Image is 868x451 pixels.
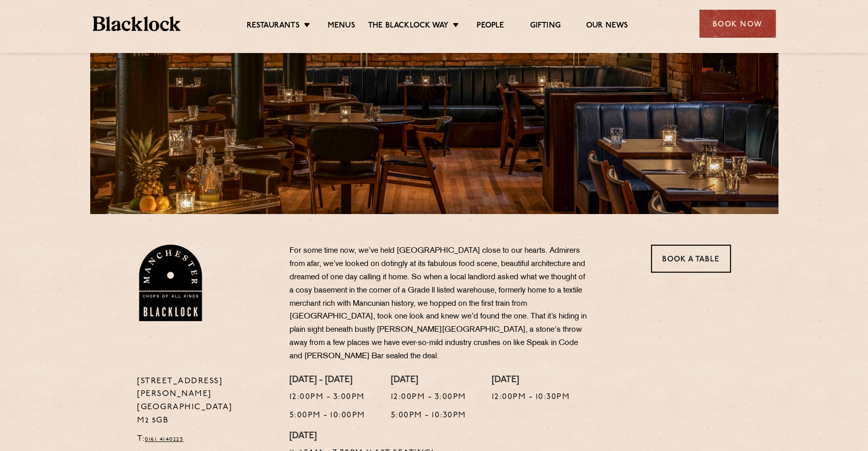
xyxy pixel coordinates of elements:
[391,409,466,422] p: 5:00pm - 10:30pm
[290,409,365,422] p: 5:00pm - 10:00pm
[137,375,274,428] p: [STREET_ADDRESS][PERSON_NAME] [GEOGRAPHIC_DATA] M2 5GB
[290,391,365,404] p: 12:00pm - 3:00pm
[391,375,466,386] h4: [DATE]
[492,391,570,404] p: 12:00pm - 10:30pm
[290,375,365,386] h4: [DATE] - [DATE]
[368,21,449,32] a: The Blacklock Way
[586,21,628,32] a: Our News
[492,375,570,386] h4: [DATE]
[530,21,560,32] a: Gifting
[699,10,776,38] div: Book Now
[328,21,355,32] a: Menus
[290,245,590,363] p: For some time now, we’ve held [GEOGRAPHIC_DATA] close to our hearts. Admirers from afar, we’ve lo...
[391,391,466,404] p: 12:00pm - 3:00pm
[477,21,504,32] a: People
[93,16,181,31] img: BL_Textured_Logo-footer-cropped.svg
[651,245,731,273] a: Book a Table
[247,21,300,32] a: Restaurants
[290,431,435,442] h4: [DATE]
[145,436,183,442] a: 0161 4140225
[137,245,204,321] img: BL_Manchester_Logo-bleed.png
[137,433,274,446] p: T:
